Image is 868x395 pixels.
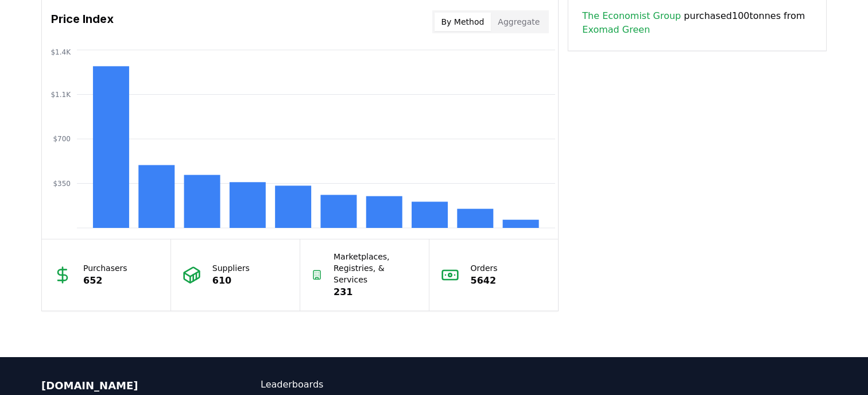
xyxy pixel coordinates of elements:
[53,180,71,188] tspan: $350
[435,13,491,31] button: By Method
[53,135,71,143] tspan: $700
[212,262,250,274] p: Suppliers
[51,10,114,33] h3: Price Index
[83,274,127,288] p: 652
[471,262,498,274] p: Orders
[212,274,250,288] p: 610
[491,13,547,31] button: Aggregate
[51,91,71,99] tspan: $1.1K
[261,378,434,392] a: Leaderboards
[41,378,215,394] p: [DOMAIN_NAME]
[582,23,650,37] a: Exomad Green
[471,274,498,288] p: 5642
[51,48,71,56] tspan: $1.4K
[334,285,417,299] p: 231
[334,251,417,285] p: Marketplaces, Registries, & Services
[582,9,681,23] a: The Economist Group
[83,262,127,274] p: Purchasers
[582,9,812,37] span: purchased 100 tonnes from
